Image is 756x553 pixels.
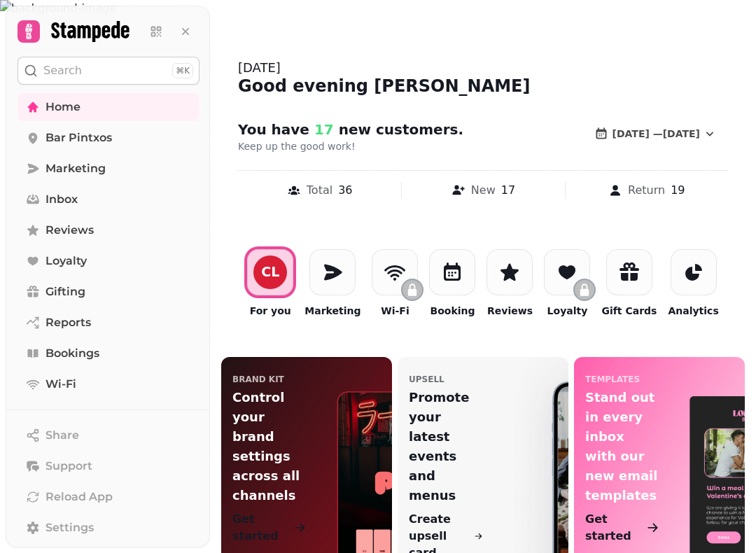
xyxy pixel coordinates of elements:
[45,283,85,300] span: Gifting
[261,265,279,279] div: C L
[381,304,409,318] p: Wi-Fi
[238,120,507,139] h2: You have new customer s .
[17,421,199,449] button: Share
[45,99,80,115] span: Home
[583,120,728,148] button: [DATE] —[DATE]
[304,304,360,318] p: Marketing
[45,314,91,331] span: Reports
[238,75,728,97] div: Good evening [PERSON_NAME]
[45,519,94,536] span: Settings
[232,511,290,545] p: Get started
[232,388,307,505] p: Control your brand settings across all channels
[17,514,199,542] a: Settings
[17,185,199,213] a: Inbox
[17,278,199,306] a: Gifting
[45,222,94,239] span: Reviews
[45,253,87,269] span: Loyalty
[45,458,92,475] span: Support
[17,452,199,480] button: Support
[232,374,284,385] p: Brand Kit
[547,304,588,318] p: Loyalty
[17,370,199,398] a: Wi-Fi
[45,191,78,208] span: Inbox
[17,309,199,337] a: Reports
[45,489,113,505] span: Reload App
[17,155,199,183] a: Marketing
[17,483,199,511] button: Reload App
[409,374,444,385] p: upsell
[17,124,199,152] a: Bar Pintxos
[17,247,199,275] a: Loyalty
[668,304,718,318] p: Analytics
[487,304,533,318] p: Reviews
[43,62,82,79] p: Search
[612,129,700,139] span: [DATE] — [DATE]
[585,511,643,545] p: Get started
[430,304,475,318] p: Booking
[17,57,199,85] button: Search⌘K
[172,63,193,78] div: ⌘K
[309,121,334,138] span: 17
[45,129,112,146] span: Bar Pintxos
[238,58,728,78] div: [DATE]
[585,388,659,505] p: Stand out in every inbox with our new email templates
[409,388,483,505] p: Promote your latest events and menus
[17,93,199,121] a: Home
[45,345,99,362] span: Bookings
[45,160,106,177] span: Marketing
[238,139,577,153] p: Keep up the good work!
[17,339,199,367] a: Bookings
[585,374,640,385] p: templates
[601,304,657,318] p: Gift Cards
[45,376,76,393] span: Wi-Fi
[250,304,291,318] p: For you
[17,216,199,244] a: Reviews
[45,427,79,444] span: Share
